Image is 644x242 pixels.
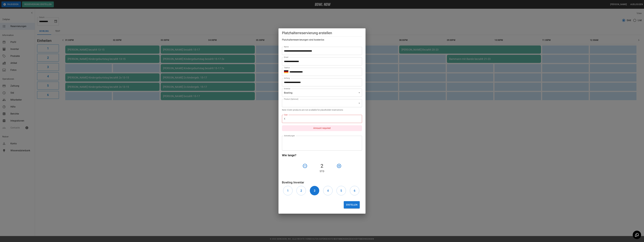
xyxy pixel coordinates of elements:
h6: 1 [287,188,289,193]
div: Bowling [282,89,362,97]
h6: Bowling Inventar [282,180,362,185]
input: Choose date, selected date is Sep 27, 2025 [282,78,360,86]
button: 6 [350,186,359,195]
h6: 3 [314,188,315,193]
h6: 2 [300,188,302,193]
button: 5 [337,186,346,195]
div: ​ [282,99,362,107]
h6: 5 [340,188,342,193]
button: 2 [296,186,306,195]
h5: Platzhalterreservierung erstellen [282,31,362,35]
button: 1 [283,186,293,195]
h6: Wie lange? [282,153,362,158]
h6: Platzhalterreservierungen sind kostenlos [282,38,362,42]
h6: 4 [327,188,329,193]
label: Telefon [284,66,290,69]
button: 3 [310,186,319,195]
p: Amount required [282,125,362,131]
button: Erstellen [344,201,360,208]
h4: 2 [309,163,335,169]
p: Note: Event products are not available for placeholder reservations [282,108,362,111]
p: € [284,117,285,121]
button: Select country [284,70,288,74]
p: Std [282,170,362,173]
h6: 6 [354,188,355,193]
label: Anfang [284,77,290,79]
button: 4 [323,186,333,195]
